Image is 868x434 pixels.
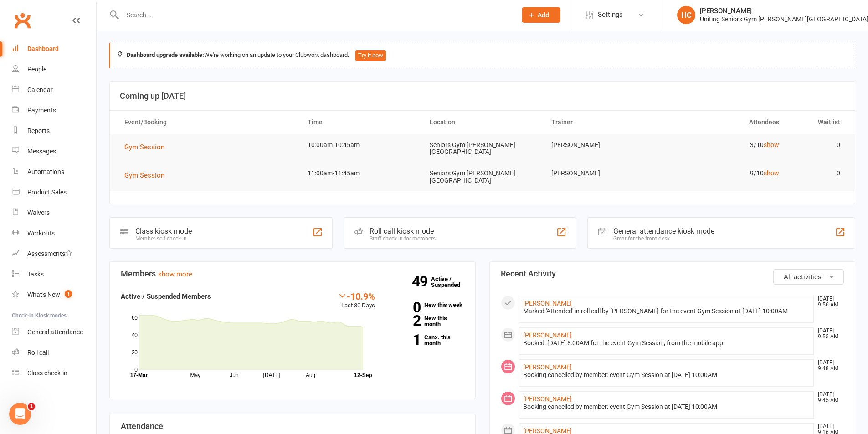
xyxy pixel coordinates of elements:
[124,170,171,181] button: Gym Session
[28,403,35,410] span: 1
[127,51,204,58] strong: Dashboard upgrade available:
[389,301,421,314] strong: 0
[120,92,845,101] h3: Coming up [DATE]
[412,275,431,288] strong: 49
[12,342,96,363] a: Roll call
[813,296,843,308] time: [DATE] 9:56 AM
[370,235,436,242] div: Staff check-in for members
[543,163,665,184] td: [PERSON_NAME]
[787,134,848,156] td: 0
[27,148,56,155] div: Messages
[12,100,96,121] a: Payments
[523,395,572,403] a: [PERSON_NAME]
[389,315,464,327] a: 2New this month
[355,50,386,61] button: Try it now
[370,227,436,235] div: Roll call kiosk mode
[813,392,843,403] time: [DATE] 9:45 AM
[27,45,59,52] div: Dashboard
[135,235,192,242] div: Member self check-in
[121,269,464,278] h3: Members
[12,203,96,223] a: Waivers
[12,223,96,244] a: Workouts
[121,292,211,301] strong: Active / Suspended Members
[12,80,96,100] a: Calendar
[124,171,164,179] span: Gym Session
[121,422,464,431] h3: Attendance
[65,290,72,298] span: 1
[27,230,55,237] div: Workouts
[338,291,375,311] div: Last 30 Days
[12,182,96,203] a: Product Sales
[523,403,810,411] div: Booking cancelled by member: event Gym Session at [DATE] 10:00AM
[523,300,572,307] a: [PERSON_NAME]
[784,273,822,281] span: All activities
[431,269,471,295] a: 49Active / Suspended
[421,163,544,191] td: Seniors Gym [PERSON_NAME][GEOGRAPHIC_DATA]
[12,363,96,383] a: Class kiosk mode
[523,371,810,379] div: Booking cancelled by member: event Gym Session at [DATE] 10:00AM
[27,86,53,93] div: Calendar
[135,227,192,235] div: Class kiosk mode
[299,134,421,156] td: 10:00am-10:45am
[764,169,779,177] a: show
[12,59,96,80] a: People
[523,363,572,371] a: [PERSON_NAME]
[677,6,695,24] div: HC
[116,111,299,134] th: Event/Booking
[12,39,96,59] a: Dashboard
[389,333,421,347] strong: 1
[421,111,544,134] th: Location
[27,271,44,278] div: Tasks
[158,270,192,278] a: show more
[12,264,96,285] a: Tasks
[27,250,72,257] div: Assessments
[27,107,56,114] div: Payments
[338,291,375,301] div: -10.9%
[665,111,787,134] th: Attendees
[764,141,779,148] a: show
[613,235,714,242] div: Great for the front desk
[522,7,560,23] button: Add
[12,322,96,342] a: General attendance kiosk mode
[9,403,31,425] iframe: Intercom live chat
[12,141,96,162] a: Messages
[773,269,844,285] button: All activities
[27,369,67,377] div: Class check-in
[12,285,96,305] a: What's New1
[538,11,549,19] span: Add
[27,291,60,298] div: What's New
[787,163,848,184] td: 0
[124,143,164,151] span: Gym Session
[543,111,665,134] th: Trainer
[665,134,787,156] td: 3/10
[523,332,572,339] a: [PERSON_NAME]
[523,307,810,315] div: Marked 'Attended' in roll call by [PERSON_NAME] for the event Gym Session at [DATE] 10:00AM
[543,134,665,156] td: [PERSON_NAME]
[27,127,50,134] div: Reports
[665,163,787,184] td: 9/10
[421,134,544,163] td: Seniors Gym [PERSON_NAME][GEOGRAPHIC_DATA]
[27,349,49,356] div: Roll call
[787,111,848,134] th: Waitlist
[12,162,96,182] a: Automations
[389,302,464,308] a: 0New this week
[120,9,510,21] input: Search...
[27,189,67,196] div: Product Sales
[299,163,421,184] td: 11:00am-11:45am
[813,328,843,340] time: [DATE] 9:55 AM
[613,227,714,235] div: General attendance kiosk mode
[12,244,96,264] a: Assessments
[11,9,34,32] a: Clubworx
[523,339,810,347] div: Booked: [DATE] 8:00AM for the event Gym Session, from the mobile app
[27,209,50,216] div: Waivers
[299,111,421,134] th: Time
[109,43,855,68] div: We're working on an update to your Clubworx dashboard.
[389,334,464,346] a: 1Canx. this month
[501,269,844,278] h3: Recent Activity
[27,66,46,73] div: People
[124,142,171,153] button: Gym Session
[27,328,83,336] div: General attendance
[813,360,843,372] time: [DATE] 9:48 AM
[598,5,623,25] span: Settings
[389,314,421,327] strong: 2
